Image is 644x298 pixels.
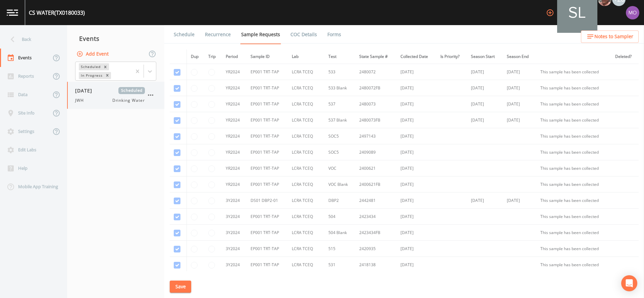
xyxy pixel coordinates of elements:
td: [DATE] [396,128,436,144]
th: Season Start [467,50,503,64]
td: [DATE] [396,64,436,80]
td: This sample has been collected [536,225,611,241]
td: This sample has been collected [536,96,611,112]
td: 531 [324,257,355,273]
td: This sample has been collected [536,80,611,96]
td: This sample has been collected [536,241,611,257]
td: [DATE] [503,64,536,80]
th: Dup [186,50,204,64]
td: LCRA TCEQ [288,176,324,193]
td: YR2024 [222,112,247,128]
td: LCRA TCEQ [288,96,324,112]
td: 2420935 [355,241,396,257]
td: LCRA TCEQ [288,144,324,160]
a: Forms [326,25,342,44]
td: DBP2 [324,193,355,209]
td: 2418138 [355,257,396,273]
td: VOC Blank [324,176,355,193]
th: Season End [503,50,536,64]
td: 533 [324,64,355,80]
td: LCRA TCEQ [288,193,324,209]
span: [DATE] [75,87,97,94]
img: 4e251478aba98ce068fb7eae8f78b90c [626,6,639,19]
td: YR2024 [222,96,247,112]
td: YR2024 [222,80,247,96]
div: Remove Scheduled [102,63,109,70]
td: SOC5 [324,144,355,160]
td: This sample has been collected [536,160,611,176]
td: LCRA TCEQ [288,64,324,80]
td: 2480073 [355,96,396,112]
td: 2409089 [355,144,396,160]
td: 2442481 [355,193,396,209]
div: Events [67,30,164,47]
td: [DATE] [396,193,436,209]
td: 3Y2024 [222,209,247,225]
td: EP001 TRT-TAP [247,209,288,225]
td: [DATE] [503,112,536,128]
span: Notes to Sampler [594,32,633,41]
td: [DATE] [396,257,436,273]
th: Lab [288,50,324,64]
td: EP001 TRT-TAP [247,112,288,128]
td: LCRA TCEQ [288,80,324,96]
td: 537 Blank [324,112,355,128]
td: [DATE] [467,64,503,80]
td: This sample has been collected [536,112,611,128]
div: In Progress [79,72,104,79]
td: 3Y2024 [222,257,247,273]
a: [DATE]ScheduledJWHDrinking Water [67,82,164,109]
td: YR2024 [222,176,247,193]
td: DS01 DBP2-01 [247,193,288,209]
a: COC Details [289,25,318,44]
td: [DATE] [467,193,503,209]
td: EP001 TRT-TAP [247,160,288,176]
td: 533 Blank [324,80,355,96]
td: [DATE] [396,209,436,225]
td: LCRA TCEQ [288,112,324,128]
td: LCRA TCEQ [288,241,324,257]
td: [DATE] [396,225,436,241]
td: [DATE] [467,112,503,128]
div: Scheduled [79,63,102,70]
td: [DATE] [503,96,536,112]
td: 3Y2024 [222,193,247,209]
th: Test [324,50,355,64]
td: [DATE] [396,80,436,96]
td: YR2024 [222,64,247,80]
td: [DATE] [396,144,436,160]
td: YR2024 [222,144,247,160]
td: 2400621 [355,160,396,176]
td: LCRA TCEQ [288,225,324,241]
a: Recurrence [204,25,232,44]
td: 2497143 [355,128,396,144]
td: This sample has been collected [536,176,611,193]
td: EP001 TRT-TAP [247,128,288,144]
td: 3Y2024 [222,241,247,257]
img: logo [7,9,18,16]
td: 2423434FB [355,225,396,241]
td: [DATE] [503,80,536,96]
td: EP001 TRT-TAP [247,241,288,257]
td: 504 Blank [324,225,355,241]
th: Is Priority? [436,50,467,64]
td: LCRA TCEQ [288,257,324,273]
td: VOC [324,160,355,176]
th: Sample ID [247,50,288,64]
td: [DATE] [467,80,503,96]
div: Remove In Progress [104,72,111,79]
td: LCRA TCEQ [288,209,324,225]
td: [DATE] [467,96,503,112]
td: YR2024 [222,160,247,176]
div: CS WATER (TX0180033) [29,9,85,17]
td: 2400621FB [355,176,396,193]
td: EP001 TRT-TAP [247,257,288,273]
th: State Sample # [355,50,396,64]
td: This sample has been collected [536,64,611,80]
th: Period [222,50,247,64]
td: 3Y2024 [222,225,247,241]
td: LCRA TCEQ [288,128,324,144]
th: Collected Date [396,50,436,64]
td: LCRA TCEQ [288,160,324,176]
td: [DATE] [503,193,536,209]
